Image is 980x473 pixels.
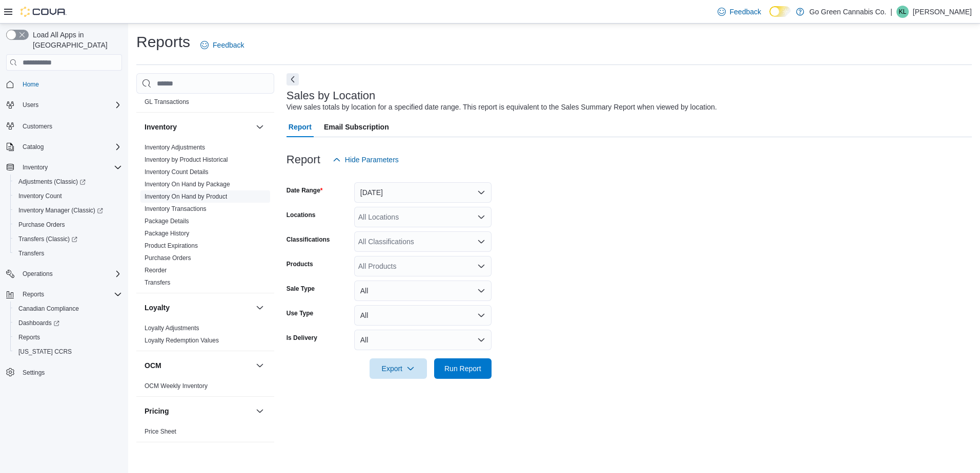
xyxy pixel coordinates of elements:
img: Cova [21,7,67,17]
label: Sale Type [287,285,315,293]
span: Run Report [444,363,481,374]
button: Settings [2,365,126,380]
span: Transfers (Classic) [18,235,77,243]
button: Open list of options [477,238,485,246]
button: Operations [18,268,57,280]
input: Dark Mode [769,6,791,17]
button: Reports [2,287,126,302]
button: OCM [145,360,252,371]
button: Inventory [145,122,252,132]
div: Inventory [136,141,274,293]
span: Transfers [18,249,44,257]
a: GL Transactions [145,98,189,105]
span: Transfers [145,278,170,287]
span: Inventory Count Details [145,168,209,176]
a: Transfers (Classic) [14,233,81,245]
h1: Reports [136,32,190,52]
span: Transfers [14,247,122,260]
span: Adjustments (Classic) [14,176,122,188]
a: Package Details [145,218,189,225]
button: Open list of options [477,262,485,270]
span: Settings [23,369,45,377]
span: [US_STATE] CCRS [18,348,72,356]
a: Inventory Adjustments [145,144,205,151]
a: Inventory Manager (Classic) [14,204,107,217]
span: Inventory [23,163,48,171]
div: Finance [136,83,274,112]
span: Users [23,101,38,109]
span: Reports [14,331,122,343]
button: Inventory [18,161,52,174]
span: Inventory Count [14,190,122,202]
span: Purchase Orders [14,219,122,231]
span: OCM Weekly Inventory [145,382,208,390]
label: Is Delivery [287,334,317,342]
a: Dashboards [10,316,126,330]
span: Loyalty Adjustments [145,324,199,332]
div: OCM [136,380,274,396]
span: Product Expirations [145,242,198,250]
div: Pricing [136,425,274,442]
button: Users [2,98,126,112]
span: Inventory Manager (Classic) [18,206,103,214]
span: Reports [18,333,40,341]
a: Canadian Compliance [14,303,83,315]
a: Reports [14,331,44,343]
span: Inventory [18,161,122,174]
a: Purchase Orders [145,254,191,262]
h3: Sales by Location [287,90,376,102]
span: Inventory On Hand by Product [145,192,227,201]
button: Purchase Orders [10,218,126,232]
button: Hide Parameters [329,149,403,170]
span: Catalog [18,141,122,153]
span: Package Details [145,217,189,225]
span: Reports [23,290,44,298]
span: Load All Apps in [GEOGRAPHIC_DATA] [29,30,122,50]
a: Package History [145,230,189,237]
a: Price Sheet [145,428,176,435]
span: KL [899,6,907,18]
button: Operations [2,267,126,281]
a: Loyalty Redemption Values [145,337,219,344]
a: Dashboards [14,317,64,329]
button: Catalog [2,140,126,154]
span: Feedback [730,7,761,17]
span: Adjustments (Classic) [18,178,86,186]
a: [US_STATE] CCRS [14,346,76,358]
button: All [354,281,492,301]
span: Home [23,80,39,89]
span: Reorder [145,266,167,274]
label: Locations [287,211,316,219]
span: GL Transactions [145,98,189,106]
a: Inventory On Hand by Product [145,193,227,200]
a: Inventory Transactions [145,205,207,212]
button: Open list of options [477,213,485,221]
span: Settings [18,366,122,379]
button: All [354,330,492,350]
span: Hide Parameters [345,155,399,165]
nav: Complex example [6,73,122,406]
h3: Loyalty [145,303,170,313]
label: Classifications [287,235,330,244]
a: Purchase Orders [14,219,69,231]
button: [US_STATE] CCRS [10,345,126,359]
button: Customers [2,118,126,133]
button: Loyalty [145,303,252,313]
a: Inventory Count Details [145,168,209,176]
span: Customers [23,122,52,131]
button: Export [370,358,427,379]
h3: Report [287,154,320,166]
button: Inventory Count [10,189,126,203]
button: Pricing [254,405,266,417]
span: Transfers (Classic) [14,233,122,245]
button: Home [2,77,126,92]
p: | [890,6,892,18]
a: Transfers (Classic) [10,232,126,246]
a: Product Expirations [145,242,198,249]
button: Inventory [254,121,266,133]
